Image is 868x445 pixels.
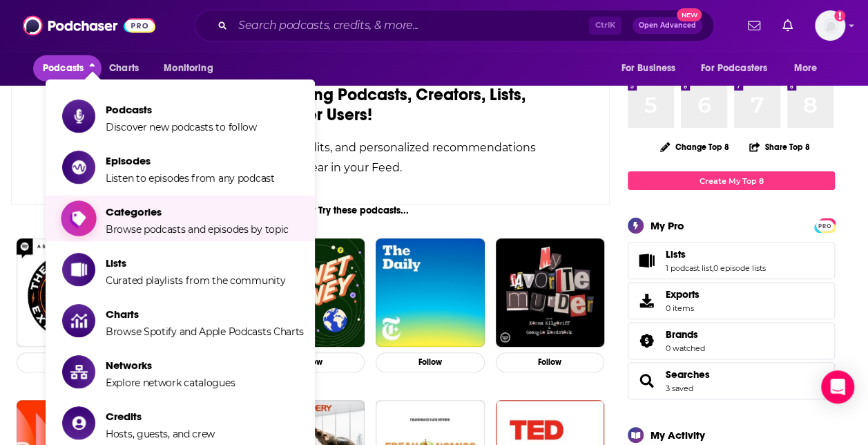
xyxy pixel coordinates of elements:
[666,303,700,313] span: 0 items
[11,205,610,216] div: Not sure who to follow? Try these podcasts...
[496,352,604,372] button: Follow
[106,121,257,133] span: Discover new podcasts to follow
[713,263,766,273] a: 0 episode lists
[815,10,845,41] span: Logged in as Shift_2
[666,288,700,301] span: Exports
[692,55,787,82] button: open menu
[666,368,710,381] a: Searches
[815,10,845,41] button: Show profile menu
[628,242,835,279] span: Lists
[712,263,713,273] span: ,
[106,205,289,218] span: Categories
[834,10,845,21] svg: Add a profile image
[784,55,835,82] button: open menu
[628,171,835,190] a: Create My Top 8
[106,307,304,321] span: Charts
[666,248,686,261] span: Lists
[106,377,235,389] span: Explore network catalogues
[376,238,484,347] img: The Daily
[666,343,705,353] a: 0 watched
[17,352,125,372] button: Follow
[701,59,767,78] span: For Podcasters
[628,322,835,359] span: Brands
[633,371,660,390] a: Searches
[164,59,213,78] span: Monitoring
[794,59,818,78] span: More
[628,282,835,319] a: Exports
[666,248,766,261] a: Lists
[106,274,285,287] span: Curated playlists from the community
[106,256,285,269] span: Lists
[106,103,257,116] span: Podcasts
[777,14,798,37] a: Show notifications dropdown
[666,384,693,393] a: 3 saved
[652,138,737,155] button: Change Top 8
[106,325,304,338] span: Browse Spotify and Apple Podcasts Charts
[816,220,833,231] span: PRO
[195,10,714,41] div: Search podcasts, credits, & more...
[633,291,660,310] span: Exports
[33,55,102,82] button: close menu
[106,428,215,440] span: Hosts, guests, and crew
[815,10,845,41] img: User Profile
[106,172,275,184] span: Listen to episodes from any podcast
[650,219,684,232] div: My Pro
[376,352,484,372] button: Follow
[106,410,215,423] span: Credits
[233,15,589,37] input: Search podcasts, credits, & more...
[23,12,155,39] img: Podchaser - Follow, Share and Rate Podcasts
[106,154,275,167] span: Episodes
[589,17,621,35] span: Ctrl K
[666,263,712,273] a: 1 podcast list
[628,362,835,399] span: Searches
[742,14,766,37] a: Show notifications dropdown
[633,17,702,34] button: Open AdvancedNew
[17,238,125,347] img: The Joe Rogan Experience
[496,238,604,347] img: My Favorite Murder with Karen Kilgariff and Georgia Hardstark
[106,223,289,236] span: Browse podcasts and episodes by topic
[666,328,705,341] a: Brands
[816,220,833,230] a: PRO
[666,328,698,341] span: Brands
[821,370,854,404] div: Open Intercom Messenger
[106,359,235,372] span: Networks
[611,55,693,82] button: open menu
[154,55,231,82] button: open menu
[677,8,702,21] span: New
[650,428,705,442] div: My Activity
[639,22,696,29] span: Open Advanced
[633,331,660,350] a: Brands
[621,59,675,78] span: For Business
[633,251,660,270] a: Lists
[749,133,811,160] button: Share Top 8
[109,59,139,78] span: Charts
[43,59,84,78] span: Podcasts
[100,55,147,82] a: Charts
